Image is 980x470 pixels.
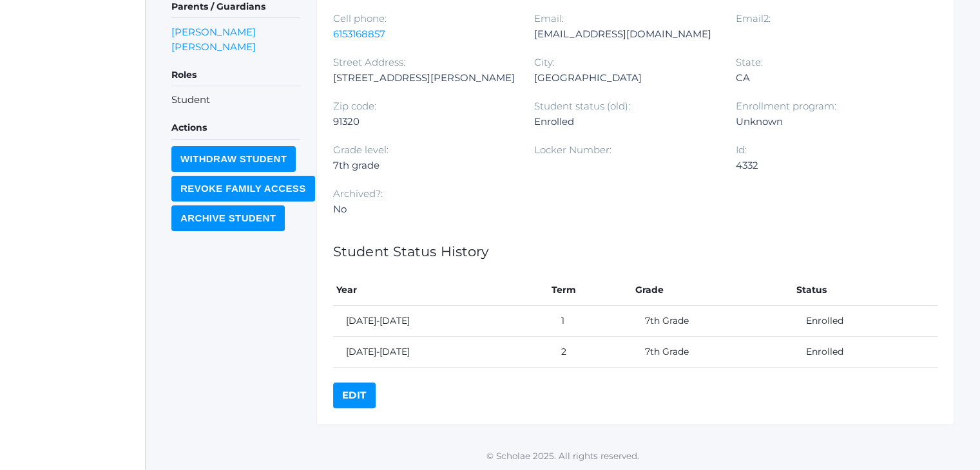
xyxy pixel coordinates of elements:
label: Street Address: [333,56,405,68]
label: State: [736,56,763,68]
label: Student status (old): [534,100,630,112]
a: [PERSON_NAME] [171,24,256,39]
th: Term [548,275,631,306]
td: 7th Grade [632,306,794,337]
label: Cell phone: [333,12,387,24]
label: Enrollment program: [736,100,836,112]
label: Archived?: [333,187,383,200]
label: Email2: [736,12,771,24]
input: Archive Student [171,205,285,231]
th: Year [333,275,548,306]
label: Locker Number: [534,144,611,156]
input: Withdraw Student [171,146,296,172]
td: 1 [548,306,631,337]
h5: Actions [171,117,300,139]
label: Id: [736,144,747,156]
a: [PERSON_NAME] [171,39,256,54]
td: 2 [548,337,631,368]
p: © Scholae 2025. All rights reserved. [146,449,980,462]
label: Zip code: [333,100,376,112]
input: Revoke Family Access [171,176,315,202]
th: Grade [632,275,794,306]
div: [STREET_ADDRESS][PERSON_NAME] [333,70,515,86]
div: 4332 [736,158,918,173]
label: Grade level: [333,144,389,156]
td: Enrolled [793,337,937,368]
td: 7th Grade [632,337,794,368]
div: 91320 [333,114,515,129]
th: Status [793,275,937,306]
td: Enrolled [793,306,937,337]
div: [GEOGRAPHIC_DATA] [534,70,716,86]
h5: Roles [171,64,300,86]
div: No [333,202,515,217]
label: City: [534,56,555,68]
div: 7th grade [333,158,515,173]
li: Student [171,93,300,108]
a: Edit [333,382,376,408]
div: CA [736,70,918,86]
h1: Student Status History [333,244,937,259]
td: [DATE]-[DATE] [333,337,548,368]
div: [EMAIL_ADDRESS][DOMAIN_NAME] [534,26,716,42]
td: [DATE]-[DATE] [333,306,548,337]
div: Enrolled [534,114,716,129]
div: Unknown [736,114,918,129]
a: 6153168857 [333,28,385,40]
label: Email: [534,12,564,24]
